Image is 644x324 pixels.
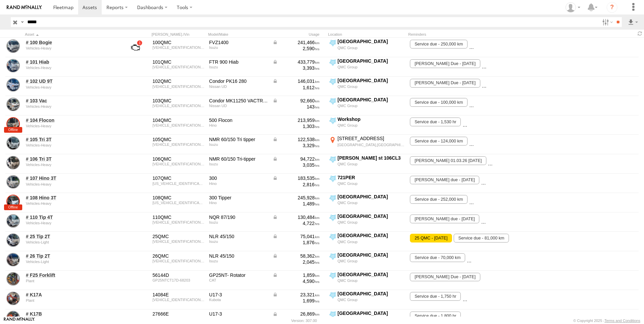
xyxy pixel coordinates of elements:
span: REGO DUE - 16/06/2026 [469,98,541,107]
label: Click to View Current Location [328,155,406,173]
div: [GEOGRAPHIC_DATA] [337,77,405,84]
a: View Asset Details [6,78,20,92]
div: Data from Vehicle CANbus [272,156,320,162]
div: Isuzu [209,259,268,263]
div: 300 Tipper [209,195,268,201]
a: # 104 Flocon [26,117,118,123]
a: View Asset Details [6,39,20,53]
label: Click to View Current Location [328,77,406,96]
div: undefined [26,182,118,186]
div: Condor PK16 280 [209,78,268,84]
div: 2,045 [272,259,320,265]
div: undefined [26,298,118,302]
div: Hino [209,201,268,205]
div: 103QMC [153,98,204,104]
span: Rego Due - 19/07/2026 [469,137,539,145]
div: 106QMC [153,156,204,162]
div: Isuzu [209,142,268,147]
div: Data from Vehicle CANbus [272,98,320,104]
span: 25 QMC - 23/08/2025 [410,234,452,242]
label: Click to View Current Location [328,97,406,115]
span: REGO DUE - 05/02/2026 [469,195,541,204]
div: QMC Group [337,239,405,244]
span: Service due - 70,000 km [410,253,465,262]
a: # 25 Tip 2T [26,233,118,239]
div: Isuzu [209,239,268,244]
div: [PERSON_NAME]./Vin [152,32,205,37]
div: undefined [26,279,118,283]
div: 107QMC [153,175,204,181]
div: QMC Group [337,200,405,205]
div: JHHACS3H30K003050 [153,182,204,186]
div: undefined [26,221,118,225]
div: 14084E [153,292,204,298]
div: Hino [209,182,268,186]
span: Service due - 1,530 hr [410,118,461,126]
div: Version: 307.00 [291,319,317,323]
div: [GEOGRAPHIC_DATA] [337,310,405,316]
a: # F25 Forklift [26,272,118,278]
div: undefined [26,163,118,167]
div: 102QMC [153,78,204,84]
div: Data from Vehicle CANbus [272,175,320,181]
div: U17-3 [209,292,268,298]
div: JNBPKC8EL00H00629 [153,85,204,89]
div: 1,489 [272,201,320,207]
div: Reminders [408,32,516,37]
a: # 103 Vac [26,98,118,104]
div: QMC Group [337,259,405,263]
div: 4,722 [272,220,320,226]
div: [GEOGRAPHIC_DATA] [337,271,405,278]
div: undefined [26,124,118,128]
span: Rego due - 21/05/2026 [410,176,479,185]
div: U17-3 [209,311,268,317]
span: rego due - 26/04/2026 [462,292,532,301]
label: Click to View Current Location [328,135,406,154]
div: Nissan UD [209,104,268,108]
span: Service due - 100,000 km [410,98,468,107]
div: Usage [271,32,325,37]
div: GP25NTCT17D-68203 [153,278,204,282]
div: 143 [272,104,320,110]
span: Service due - 124,000 km [410,137,468,145]
div: QMC Group [337,103,405,108]
span: rego due - 10/04/2026 [469,40,539,48]
div: QMC Group [337,123,405,128]
div: 104QMC [153,117,204,123]
div: [GEOGRAPHIC_DATA] [337,194,405,200]
label: Click to View Current Location [328,271,406,290]
div: [STREET_ADDRESS] [337,135,405,141]
a: View Asset Details [6,233,20,247]
div: JALFTR34T87000227 [153,65,204,69]
span: Service due - 150,000 km [482,79,540,88]
div: 500 Flocon [209,117,268,123]
div: 3,329 [272,142,320,149]
div: [GEOGRAPHIC_DATA] [337,252,405,258]
div: 108QMC [153,195,204,201]
a: View Asset Details [6,117,20,131]
div: [GEOGRAPHIC_DATA] [337,58,405,64]
a: # 101 Hiab [26,59,118,65]
div: Data from Vehicle CANbus [272,214,320,220]
div: JAAN1R75HM7100063 [153,220,204,224]
div: CAT [209,278,268,282]
span: Service due - 1,800 hr [410,312,461,320]
label: Search Filter Options [600,17,614,27]
div: 25QMC [153,233,204,239]
div: Data from Vehicle CANbus [272,39,320,45]
div: 4,590 [272,278,320,284]
div: © Copyright 2025 - [573,319,640,323]
div: 26QMC [153,253,204,259]
div: 110QMC [153,214,204,220]
span: Rego Due - 03/09/2026 [410,79,480,88]
div: 1,303 [272,123,320,129]
div: NLR 45/150 [209,233,268,239]
div: JHHACS3H60K001714 [153,201,204,205]
div: [GEOGRAPHIC_DATA] [337,213,405,219]
div: QMC Group [337,297,405,302]
div: Click to Sort [25,32,119,37]
div: NLR 45/150 [209,253,268,259]
div: undefined [26,46,118,50]
div: QMC Group [337,278,405,283]
a: View Asset Details [6,272,20,286]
